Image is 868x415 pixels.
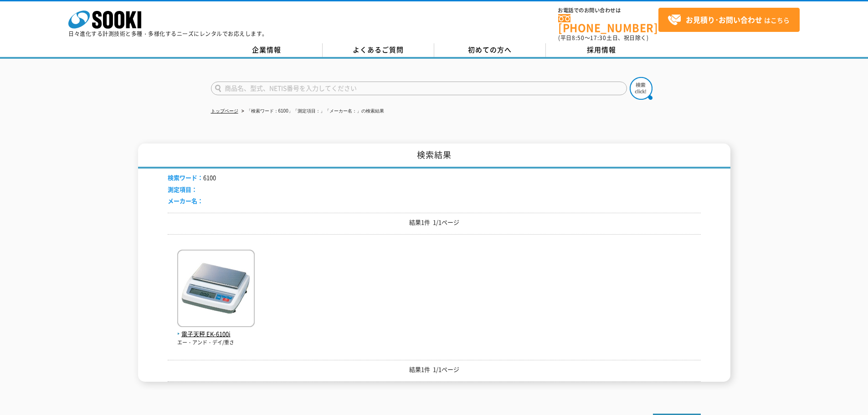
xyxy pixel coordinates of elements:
p: エー・アンド・デイ/重さ [177,339,255,347]
span: 8:50 [572,34,585,42]
a: トップページ [211,108,238,113]
a: [PHONE_NUMBER] [558,14,658,33]
span: 測定項目： [168,185,197,194]
span: 初めての方へ [468,45,512,55]
a: 企業情報 [211,43,323,57]
span: (平日 ～ 土日、祝日除く) [558,34,648,42]
a: お見積り･お問い合わせはこちら [658,8,800,32]
span: 検索ワード： [168,173,203,182]
span: はこちら [668,13,790,27]
img: EK-6100i [177,250,255,329]
p: 結果1件 1/1ページ [168,218,701,227]
span: メーカー名： [168,196,203,205]
span: お電話でのお問い合わせは [558,8,658,13]
strong: お見積り･お問い合わせ [686,14,762,25]
input: 商品名、型式、NETIS番号を入力してください [211,82,627,95]
span: 17:30 [590,34,606,42]
h1: 検索結果 [138,143,730,169]
span: 電子天秤 EK-6100i [177,329,255,339]
a: 初めての方へ [434,43,546,57]
li: 「検索ワード：6100」「測定項目：」「メーカー名：」の検索結果 [240,107,384,116]
li: 6100 [168,173,216,183]
p: 結果1件 1/1ページ [168,365,701,374]
p: 日々進化する計測技術と多種・多様化するニーズにレンタルでお応えします。 [68,31,268,36]
img: btn_search.png [630,77,652,100]
a: よくあるご質問 [323,43,434,57]
a: 電子天秤 EK-6100i [177,320,255,339]
a: 採用情報 [546,43,657,57]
